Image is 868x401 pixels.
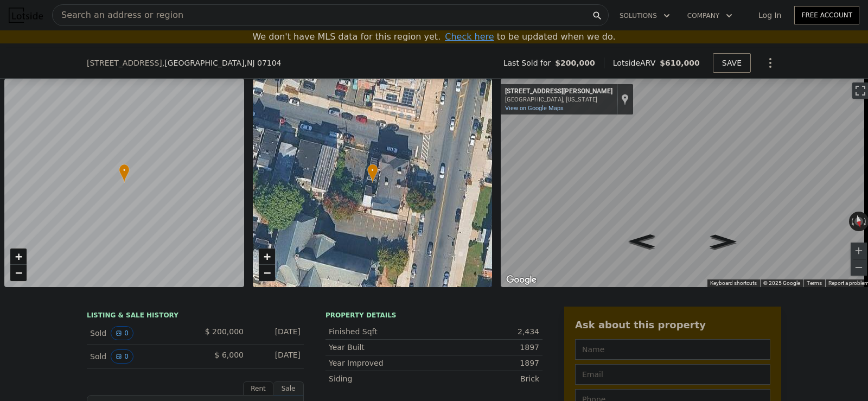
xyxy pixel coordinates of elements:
[15,266,22,279] span: −
[763,280,800,286] span: © 2025 Google
[745,10,794,21] a: Log In
[244,59,281,67] span: , NJ 07104
[851,243,867,259] button: Zoom in
[273,381,304,396] div: Sale
[205,327,244,336] span: $ 200,000
[759,52,781,74] button: Show Options
[87,311,304,322] div: LISTING & SALE HISTORY
[111,326,133,340] button: View historical data
[699,231,748,252] path: Go West, Taylor St
[252,30,615,43] div: We don't have MLS data for this region yet.
[445,30,615,43] div: to be updated when we do.
[329,326,434,337] div: Finished Sqft
[252,349,301,364] div: [DATE]
[617,231,667,251] path: Go East, Taylor St
[710,279,757,287] button: Keyboard shortcuts
[119,166,130,175] span: •
[243,381,273,396] div: Rent
[613,58,660,68] span: Lotside ARV
[434,373,539,384] div: Brick
[575,317,770,333] div: Ask about this property
[505,87,612,96] div: [STREET_ADDRESS][PERSON_NAME]
[259,249,275,265] a: Zoom in
[807,280,822,286] a: Terms (opens in new tab)
[53,9,183,22] span: Search an address or region
[621,93,629,105] a: Show location on map
[329,342,434,353] div: Year Built
[851,259,867,276] button: Zoom out
[555,58,595,68] span: $200,000
[90,326,187,340] div: Sold
[90,349,187,364] div: Sold
[325,311,542,320] div: Property details
[849,212,855,231] button: Rotate counterclockwise
[162,58,282,68] span: , [GEOGRAPHIC_DATA]
[445,31,494,42] span: Check here
[87,58,162,68] span: [STREET_ADDRESS]
[434,358,539,368] div: 1897
[434,326,539,337] div: 2,434
[329,358,434,368] div: Year Improved
[434,342,539,353] div: 1897
[713,53,751,73] button: SAVE
[679,6,741,26] button: Company
[852,211,865,232] button: Reset the view
[15,250,22,263] span: +
[503,58,556,68] span: Last Sold for
[575,339,770,360] input: Name
[9,8,43,23] img: Lotside
[263,266,270,279] span: −
[367,164,378,183] div: •
[259,265,275,281] a: Zoom out
[215,351,244,359] span: $ 6,000
[367,166,378,175] span: •
[111,349,133,364] button: View historical data
[10,265,27,281] a: Zoom out
[660,59,700,67] span: $610,000
[503,273,539,287] img: Google
[505,105,564,112] a: View on Google Maps
[119,164,130,183] div: •
[329,373,434,384] div: Siding
[252,326,301,340] div: [DATE]
[505,96,612,103] div: [GEOGRAPHIC_DATA], [US_STATE]
[503,273,539,287] a: Open this area in Google Maps (opens a new window)
[794,6,859,24] a: Free Account
[611,6,679,26] button: Solutions
[575,364,770,385] input: Email
[263,250,270,263] span: +
[10,249,27,265] a: Zoom in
